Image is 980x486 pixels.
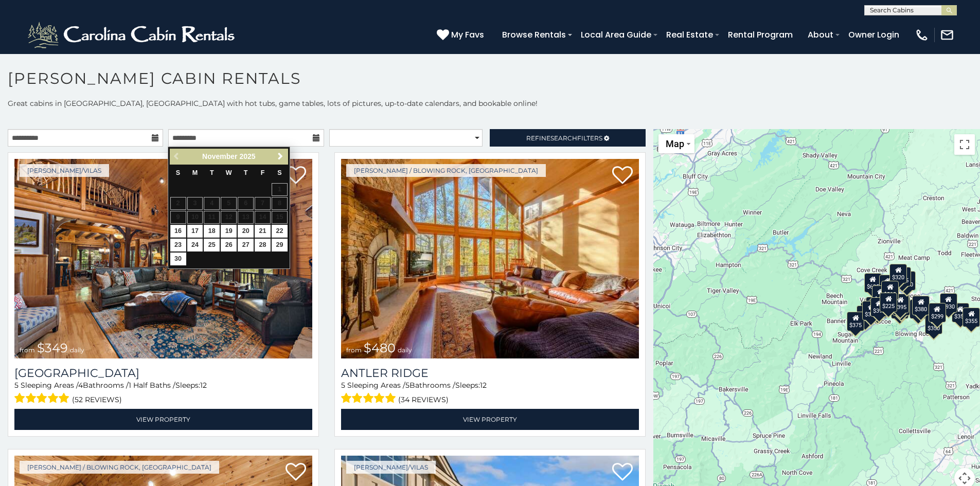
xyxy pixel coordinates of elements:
span: Search [550,134,577,142]
a: Add to favorites [286,462,306,483]
a: 28 [255,239,271,251]
span: from [20,346,35,354]
div: $375 [847,312,865,331]
span: 4 [78,381,83,390]
span: 2025 [239,152,255,160]
span: Sunday [176,169,180,176]
span: Thursday [244,169,248,176]
img: phone-regular-white.png [915,28,929,42]
span: Friday [261,169,265,176]
a: 20 [238,225,254,238]
button: Change map style [658,134,694,153]
div: $320 [890,263,907,283]
span: 1 Half Baths / [129,381,175,390]
a: 18 [204,225,220,238]
span: Refine Filters [526,134,602,142]
span: daily [398,346,412,354]
a: 23 [170,239,186,251]
span: 5 [14,381,19,390]
div: $635 [864,273,882,293]
div: $565 [879,275,897,294]
a: [PERSON_NAME]/Vilas [346,461,436,474]
a: View Property [341,409,639,430]
a: RefineSearchFilters [490,129,645,147]
div: $330 [857,305,875,325]
span: 5 [341,381,345,390]
span: Tuesday [210,169,214,176]
img: White-1-2.png [26,20,239,50]
div: $225 [880,293,898,312]
a: Add to favorites [612,165,633,187]
div: $355 [952,302,969,322]
span: (52 reviews) [72,393,122,406]
a: 29 [272,239,288,251]
a: Diamond Creek Lodge from $349 daily [14,159,312,358]
span: 12 [200,381,207,390]
span: Wednesday [226,169,232,176]
a: 21 [255,225,271,238]
span: daily [70,346,84,354]
div: Sleeping Areas / Bathrooms / Sleeps: [341,380,639,406]
a: Rental Program [723,26,798,44]
span: (34 reviews) [398,393,449,406]
span: Monday [192,169,198,176]
span: $349 [37,340,68,355]
a: Real Estate [661,26,718,44]
button: Toggle fullscreen view [954,134,975,155]
a: Owner Login [843,26,904,44]
a: About [803,26,839,44]
a: 27 [238,239,254,251]
div: $299 [929,303,946,322]
a: Antler Ridge from $480 daily [341,159,639,358]
a: [PERSON_NAME]/Vilas [20,164,109,177]
div: $675 [893,296,911,315]
a: Local Area Guide [576,26,656,44]
span: $480 [364,340,396,355]
div: Sleeping Areas / Bathrooms / Sleeps: [14,380,312,406]
img: mail-regular-white.png [940,28,954,42]
span: Saturday [277,169,281,176]
a: 30 [170,253,186,265]
a: 24 [187,239,203,251]
img: Diamond Creek Lodge [14,159,312,358]
a: Add to favorites [612,462,633,483]
span: My Favs [451,28,484,41]
h3: Diamond Creek Lodge [14,366,312,380]
a: 19 [221,225,237,238]
div: $395 [892,293,910,313]
div: $380 [912,295,930,315]
a: Next [274,150,287,163]
a: 26 [221,239,237,251]
a: View Property [14,409,312,430]
a: [GEOGRAPHIC_DATA] [14,366,312,380]
span: November [202,152,237,160]
img: Antler Ridge [341,159,639,358]
a: 16 [170,225,186,238]
span: from [346,346,362,354]
div: $410 [872,285,889,305]
span: 12 [480,381,487,390]
div: $695 [910,299,928,318]
div: $930 [940,293,957,312]
div: $350 [925,314,942,334]
a: Add to favorites [286,165,306,187]
a: [PERSON_NAME] / Blowing Rock, [GEOGRAPHIC_DATA] [20,461,219,474]
div: $250 [899,271,916,291]
div: $325 [863,300,880,320]
div: $210 [882,280,899,300]
a: Browse Rentals [497,26,571,44]
a: [PERSON_NAME] / Blowing Rock, [GEOGRAPHIC_DATA] [346,164,546,177]
span: 5 [405,381,409,390]
div: $255 [894,267,912,286]
a: Antler Ridge [341,366,639,380]
a: 22 [272,225,288,238]
div: $395 [870,297,888,316]
span: Map [666,138,684,149]
a: 17 [187,225,203,238]
span: Next [276,152,284,160]
a: My Favs [437,28,487,42]
a: 25 [204,239,220,251]
div: $315 [891,299,908,318]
